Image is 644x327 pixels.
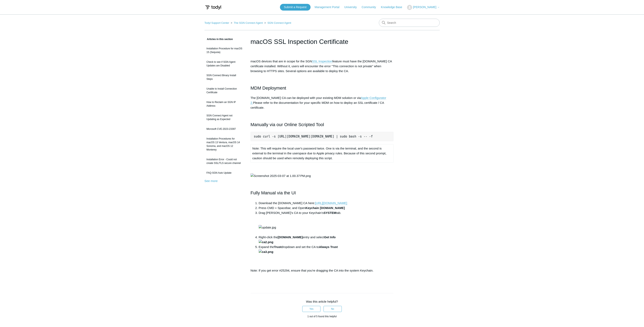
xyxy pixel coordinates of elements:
p: macOS devices that are in scope for the SGN feature must have the [DOMAIN_NAME] CA certificate in... [251,59,394,74]
li: Right-click the entry and select [259,235,394,245]
img: ca3.png [259,249,273,254]
li: Drag [PERSON_NAME]'s CA to your Keychain's tab. [259,210,394,235]
li: Expand the dropdown and set the CA to [259,245,394,264]
button: [PERSON_NAME] [407,5,439,10]
li: Download the [DOMAIN_NAME] CA here: [259,201,394,206]
a: SSL Inspection [312,60,332,63]
a: Installation Procedure for macOS 15 (Sequoia) [205,45,244,56]
a: University [344,5,361,9]
strong: Always Trust [259,245,338,253]
strong: [DOMAIN_NAME] [278,235,303,239]
strong: Trust [274,245,282,249]
pre: sudo curl -s [URL][DOMAIN_NAME][DOMAIN_NAME] | sudo bash -s -- -f [251,132,394,141]
h2: Manually via our Online Scripted Tool [251,121,394,128]
a: Knowledge Base [381,5,406,9]
img: Screenshot 2025-03-07 at 1.00.37 PM.png [251,173,311,178]
a: Todyl Support Center [205,21,229,24]
a: FAQ-SGN Auto Update [205,169,244,177]
a: Submit a Request [280,4,311,11]
a: [URL][DOMAIN_NAME] [315,201,347,205]
span: 1 out of 5 found this helpful [307,315,336,318]
img: Todyl Support Center Help Center home page [205,4,222,11]
td: Note: This will require the local user's password twice. One is via the terminal, and the second ... [251,144,393,162]
a: Installation Procedures for macOS 13 Ventura, macOS 14 Sonoma, and macOS 12 Monterey [205,135,244,154]
a: Unable to Install Connection Certificate [205,85,244,96]
a: Apple Configurator 2. [251,96,386,105]
li: The SGN Connect Agent [230,21,264,24]
strong: Get Info [259,235,336,244]
h1: macOS SSL Inspection Certificate [251,37,394,47]
img: ca2.png [259,240,273,245]
button: This article was helpful [302,306,320,312]
li: Todyl Support Center [205,21,230,24]
span: [PERSON_NAME] [413,5,436,9]
a: The SGN Connect Agent [234,21,263,24]
span: Articles in this section [205,38,233,41]
input: Search [379,19,440,27]
span: Was this article helpful? [306,300,338,303]
a: Installation Error - Could not create SSL/TLS secure channel [205,156,244,167]
h2: Fully Manual via the UI [251,189,394,196]
li: SGN Connect Agent [264,21,291,24]
a: SGN Connect Binary Install Steps [205,71,244,83]
a: Community [362,5,380,9]
img: update.jpg [259,225,276,230]
strong: Keychain [DOMAIN_NAME] [305,206,345,210]
strong: SYSTEM [324,211,336,214]
p: Note: If you get error #25294, ensure that you're dragging the CA into the system Keychain. [251,268,394,273]
a: How to Reclaim an SGN IP Address [205,98,244,110]
a: Management Portal [315,5,343,9]
a: SGN Connect Agent [267,21,291,24]
a: Check to see if SGN Agent Updates are Disabled [205,58,244,69]
button: This article was not helpful [324,306,342,312]
li: Press CMD + Spacebar, and Open [259,206,394,210]
a: See more [205,179,218,183]
a: Microsoft CVE-2023-23397 [205,125,244,133]
a: SGN Connect Agent not Updating as Expected [205,112,244,123]
p: The [DOMAIN_NAME] CA can be deployed with your existing MDM solution or via Please refer to the d... [251,95,394,110]
h2: MDM Deployment [251,84,394,92]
